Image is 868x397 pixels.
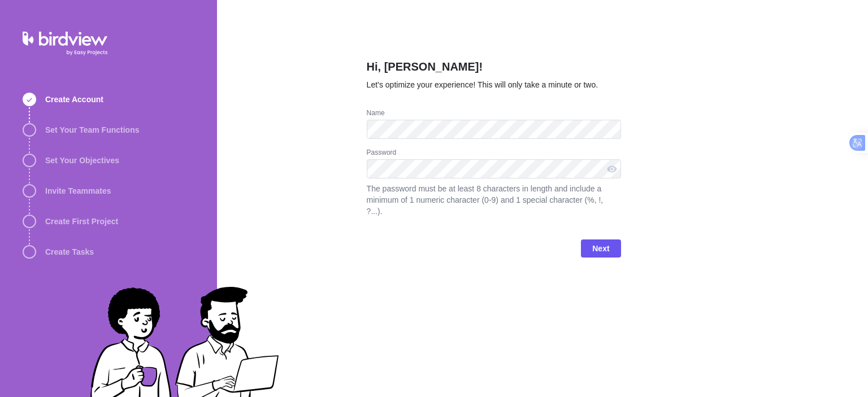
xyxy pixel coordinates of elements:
span: Set Your Objectives [45,155,119,166]
span: The password must be at least 8 characters in length and include a minimum of 1 numeric character... [367,183,621,217]
span: Next [592,242,609,255]
div: Name [367,108,621,120]
span: Create Tasks [45,246,94,258]
span: Create Account [45,94,103,105]
span: Create First Project [45,216,118,227]
h2: Hi, [PERSON_NAME]! [367,59,621,79]
span: Next [581,239,620,258]
span: Let’s optimize your experience! This will only take a minute or two. [367,80,598,89]
div: Password [367,148,621,159]
span: Set Your Team Functions [45,124,139,136]
span: Invite Teammates [45,185,111,197]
